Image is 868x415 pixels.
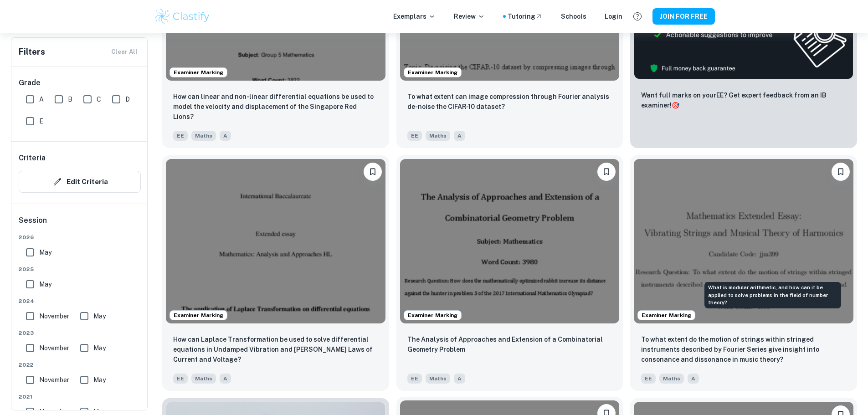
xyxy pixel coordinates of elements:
span: May [93,343,106,353]
span: 2025 [19,265,141,273]
button: Please log in to bookmark exemplars [364,163,382,181]
span: A [454,374,465,384]
span: Maths [426,131,450,141]
span: May [39,247,51,257]
a: Schools [561,11,586,21]
button: Edit Criteria [19,171,141,193]
img: Maths EE example thumbnail: The Analysis of Approaches and Extension [400,159,620,323]
button: Please log in to bookmark exemplars [832,163,850,181]
p: Review [454,11,485,21]
span: Maths [659,374,684,384]
div: What is modular arithmetic, and how can it be applied to solve problems in the field of number th... [704,282,841,308]
span: 2023 [19,329,141,337]
span: 2022 [19,361,141,369]
span: E [39,116,43,126]
span: A [220,131,231,141]
img: Maths EE example thumbnail: How can Laplace Transformation be used t [166,159,385,323]
p: How can linear and non-linear differential equations be used to model the velocity and displaceme... [173,92,378,122]
p: Exemplars [393,11,436,21]
span: November [39,311,69,321]
span: November [39,375,69,385]
span: 2024 [19,297,141,305]
span: May [93,375,106,385]
a: Tutoring [508,11,543,21]
span: EE [641,374,656,384]
span: November [39,343,69,353]
img: Maths EE example thumbnail: To what extent do the motion of strings [634,159,853,323]
span: Examiner Marking [404,68,461,77]
span: Maths [426,374,450,384]
span: 2021 [19,393,141,401]
span: EE [407,374,422,384]
span: EE [173,131,188,141]
a: Examiner MarkingPlease log in to bookmark exemplarsTo what extent do the motion of strings within... [630,155,857,391]
span: Examiner Marking [170,311,227,319]
span: C [97,94,101,104]
h6: Filters [19,46,45,58]
button: JOIN FOR FREE [652,8,715,25]
button: Please log in to bookmark exemplars [597,163,616,181]
span: EE [173,374,188,384]
span: Examiner Marking [638,311,695,319]
a: Login [605,11,622,21]
span: D [125,94,130,104]
span: Maths [191,374,216,384]
h6: Criteria [19,153,46,164]
span: May [39,279,51,289]
span: 🎯 [672,102,679,109]
p: The Analysis of Approaches and Extension of a Combinatorial Geometry Problem [407,334,612,354]
h6: Grade [19,77,141,88]
span: B [68,94,72,104]
span: Examiner Marking [404,311,461,319]
p: To what extent do the motion of strings within stringed instruments described by Fourier Series g... [641,334,846,364]
p: Want full marks on your EE ? Get expert feedback from an IB examiner! [641,90,846,110]
span: May [93,311,106,321]
span: Examiner Marking [170,68,227,77]
span: A [220,374,231,384]
a: Examiner MarkingPlease log in to bookmark exemplarsHow can Laplace Transformation be used to solv... [162,155,389,391]
img: Clastify logo [154,7,211,26]
h6: Session [19,215,141,233]
p: To what extent can image compression through Fourier analysis de-noise the CIFAR-10 dataset? [407,92,612,112]
span: 2026 [19,233,141,241]
button: Help and Feedback [630,9,645,24]
a: Examiner MarkingPlease log in to bookmark exemplarsThe Analysis of Approaches and Extension of a ... [396,155,623,391]
span: Maths [191,131,216,141]
span: EE [407,131,422,141]
p: How can Laplace Transformation be used to solve differential equations in Undamped Vibration and ... [173,334,378,364]
span: A [39,94,44,104]
span: A [454,131,465,141]
span: A [688,374,699,384]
